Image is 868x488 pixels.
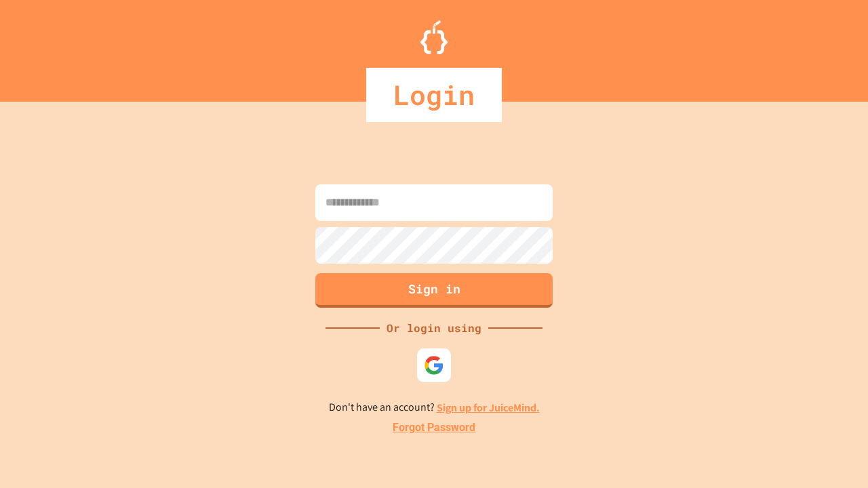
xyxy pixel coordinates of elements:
[366,68,502,122] div: Login
[393,420,475,436] a: Forgot Password
[420,20,448,54] img: Logo.svg
[329,399,540,416] p: Don't have an account?
[380,320,488,336] div: Or login using
[424,355,444,375] img: google-icon.svg
[437,401,540,415] a: Sign up for JuiceMind.
[315,273,553,308] button: Sign in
